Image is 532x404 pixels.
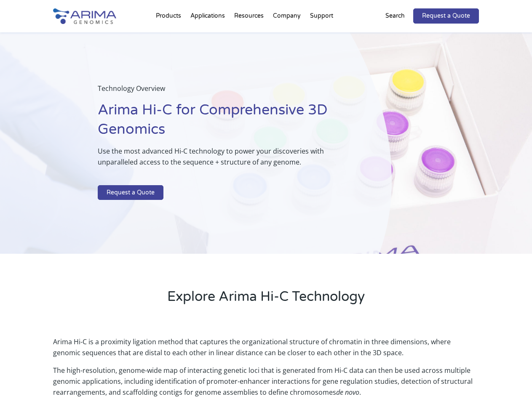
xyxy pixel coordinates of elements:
i: de novo [336,388,359,397]
p: Technology Overview [98,83,349,101]
img: Arima-Genomics-logo [53,8,116,24]
p: Search [385,11,405,21]
h2: Explore Arima Hi-C Technology [53,287,479,313]
h1: Arima Hi-C for Comprehensive 3D Genomics [98,101,349,146]
a: Request a Quote [98,185,163,200]
p: Use the most advanced Hi-C technology to power your discoveries with unparalleled access to the s... [98,146,349,174]
p: Arima Hi-C is a proximity ligation method that captures the organizational structure of chromatin... [53,336,479,365]
a: Request a Quote [413,8,479,24]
